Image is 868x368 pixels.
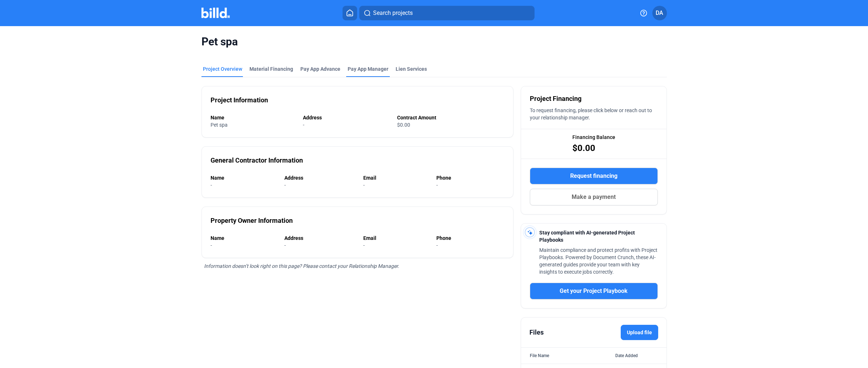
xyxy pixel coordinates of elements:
[530,107,652,120] span: To request financing, please click below or reach out to your relationship manager.
[359,6,535,20] button: Search projects
[615,352,658,359] div: Date Added
[530,94,581,104] span: Project Financing
[539,247,657,275] span: Maintain compliance and protect profits with Project Playbooks. Powered by Document Crunch, these...
[348,65,388,73] span: Pay App Manager
[397,114,504,121] div: Contract Amount
[436,174,504,181] div: Phone
[363,234,429,242] div: Email
[530,352,549,359] div: File Name
[211,122,228,128] span: Pet spa
[284,182,286,188] span: -
[373,9,413,17] span: Search projects
[211,182,212,188] span: -
[211,234,277,242] div: Name
[436,234,504,242] div: Phone
[656,9,663,17] span: DA
[530,189,658,205] button: Make a payment
[436,182,438,188] span: -
[211,95,268,105] div: Project Information
[436,242,438,248] span: -
[211,114,296,121] div: Name
[363,182,365,188] span: -
[539,230,635,243] span: Stay compliant with AI-generated Project Playbooks
[211,242,212,248] span: -
[201,35,667,49] span: Pet spa
[572,193,616,201] span: Make a payment
[572,134,615,141] span: Financing Balance
[529,327,544,338] div: Files
[204,263,399,269] span: Information doesn’t look right on this page? Please contact your Relationship Manager.
[396,65,427,73] div: Lien Services
[211,216,293,226] div: Property Owner Information
[363,174,429,181] div: Email
[363,242,365,248] span: -
[530,283,658,299] button: Get your Project Playbook
[570,172,617,180] span: Request financing
[303,114,390,121] div: Address
[284,242,286,248] span: -
[284,174,356,181] div: Address
[652,6,667,20] button: DA
[303,122,304,128] span: -
[211,174,277,181] div: Name
[201,8,230,18] img: Billd Company Logo
[284,234,356,242] div: Address
[203,65,242,73] div: Project Overview
[300,65,340,73] div: Pay App Advance
[621,325,658,340] label: Upload file
[572,142,595,154] span: $0.00
[560,287,628,295] span: Get your Project Playbook
[530,168,658,184] button: Request financing
[211,155,303,165] div: General Contractor Information
[397,122,410,128] span: $0.00
[249,65,293,73] div: Material Financing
